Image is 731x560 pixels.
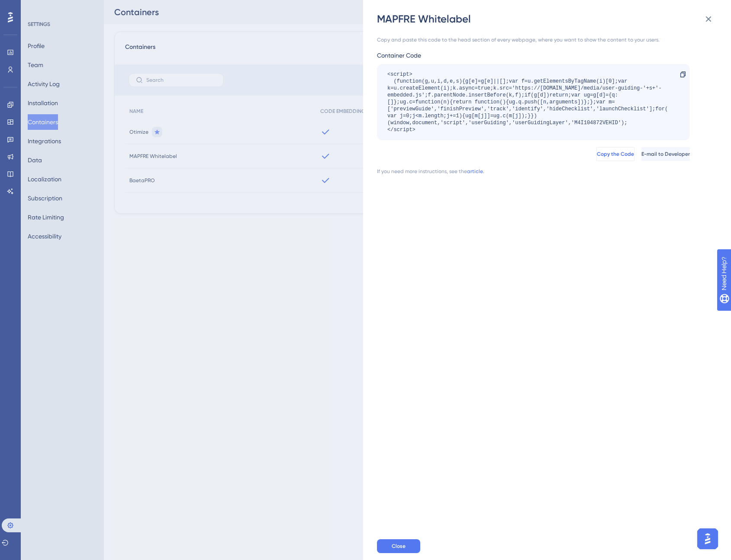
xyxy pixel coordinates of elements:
[377,36,690,43] div: Copy and paste this code to the head section of every webpage, where you want to show the content...
[377,168,467,175] div: If you need more instructions, see the
[377,50,690,61] div: Container Code
[596,147,634,161] button: Copy the Code
[377,12,719,26] div: MAPFRE Whitelabel
[641,151,690,158] span: E-mail to Developer
[387,71,671,133] div: <script> (function(g,u,i,d,e,s){g[e]=g[e]||[];var f=u.getElementsByTagName(i)[0];var k=u.createEl...
[392,543,406,550] span: Close
[641,147,690,161] button: E-mail to Developer
[597,151,634,158] span: Copy the Code
[695,526,721,552] iframe: UserGuiding AI Assistant Launcher
[377,539,420,553] button: Close
[20,2,54,13] span: Need Help?
[467,168,484,175] a: article.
